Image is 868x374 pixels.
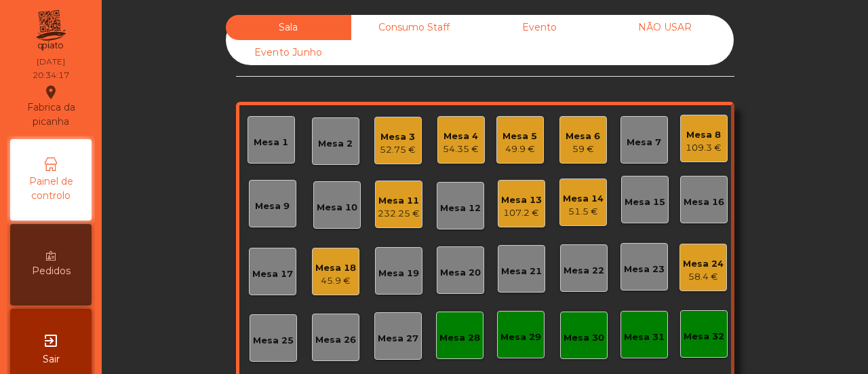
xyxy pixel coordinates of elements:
[683,270,724,284] div: 58.4 €
[439,331,480,345] div: Mesa 28
[317,201,357,214] div: Mesa 10
[443,143,479,156] div: 54.35 €
[43,84,59,100] i: location_on
[566,143,600,156] div: 59 €
[564,264,604,278] div: Mesa 22
[226,15,351,40] div: Sala
[684,195,724,209] div: Mesa 16
[624,263,665,276] div: Mesa 23
[32,264,71,278] span: Pedidos
[440,266,481,280] div: Mesa 20
[380,143,416,157] div: 52.75 €
[564,331,604,345] div: Mesa 30
[500,331,541,344] div: Mesa 29
[624,331,665,344] div: Mesa 31
[380,130,416,144] div: Mesa 3
[627,136,661,149] div: Mesa 7
[566,130,600,143] div: Mesa 6
[378,194,420,208] div: Mesa 11
[686,128,722,142] div: Mesa 8
[14,174,88,203] span: Painel de controlo
[255,200,290,213] div: Mesa 9
[37,56,65,68] div: [DATE]
[602,15,728,40] div: NÃO USAR
[501,193,542,207] div: Mesa 13
[351,15,477,40] div: Consumo Staff
[563,192,604,206] div: Mesa 14
[378,267,419,280] div: Mesa 19
[477,15,602,40] div: Evento
[254,136,288,149] div: Mesa 1
[315,274,356,288] div: 45.9 €
[252,267,293,281] div: Mesa 17
[686,141,722,155] div: 109.3 €
[378,207,420,221] div: 232.25 €
[33,69,69,81] div: 20:34:17
[563,205,604,219] div: 51.5 €
[440,202,481,215] div: Mesa 12
[34,7,67,54] img: qpiato
[226,40,351,65] div: Evento Junho
[11,84,91,129] div: Fabrica da picanha
[378,332,418,345] div: Mesa 27
[315,261,356,275] div: Mesa 18
[318,137,353,151] div: Mesa 2
[501,265,542,278] div: Mesa 21
[443,130,479,143] div: Mesa 4
[43,333,59,349] i: exit_to_app
[253,334,294,348] div: Mesa 25
[502,143,537,156] div: 49.9 €
[683,257,724,271] div: Mesa 24
[43,352,60,367] span: Sair
[502,130,537,143] div: Mesa 5
[625,195,665,209] div: Mesa 15
[501,206,542,220] div: 107.2 €
[684,330,724,343] div: Mesa 32
[315,333,356,347] div: Mesa 26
